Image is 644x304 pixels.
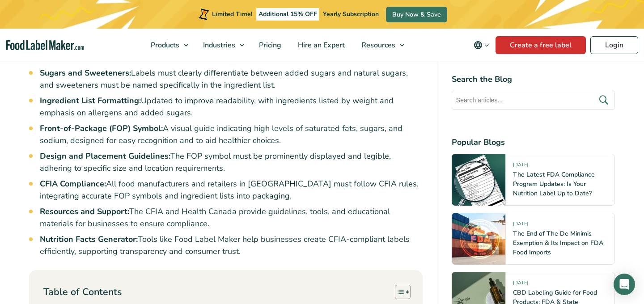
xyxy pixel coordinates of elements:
strong: CFIA Compliance: [40,178,106,189]
a: Toggle Table of Content [388,284,408,300]
a: Industries [195,29,249,62]
strong: Front-of-Package (FOP) Symbol: [40,123,163,134]
a: Food Label Maker homepage [6,40,85,51]
strong: Sugars and Sweeteners: [40,68,131,78]
li: Labels must clearly differentiate between added sugars and natural sugars, and sweeteners must be... [40,67,423,91]
span: Resources [359,40,396,50]
span: Pricing [256,40,282,50]
input: Search articles... [452,91,615,110]
a: Resources [353,29,409,62]
a: Hire an Expert [290,29,351,62]
span: [DATE] [513,220,528,231]
li: The CFIA and Health Canada provide guidelines, tools, and educational materials for businesses to... [40,206,423,230]
a: The Latest FDA Compliance Program Updates: Is Your Nutrition Label Up to Date? [513,170,595,198]
li: All food manufacturers and retailers in [GEOGRAPHIC_DATA] must follow CFIA rules, integrating acc... [40,178,423,202]
h4: Popular Blogs [452,136,615,148]
span: Yearly Subscription [323,10,379,18]
strong: Ingredient List Formatting: [40,95,141,106]
li: Updated to improve readability, with ingredients listed by weight and emphasis on allergens and a... [40,95,423,119]
strong: Resources and Support: [40,206,129,217]
span: Additional 15% OFF [256,8,319,21]
span: Limited Time! [212,10,252,18]
strong: Nutrition Facts Generator: [40,234,138,245]
strong: Design and Placement Guidelines: [40,151,170,161]
li: Tools like Food Label Maker help businesses create CFIA-compliant labels efficiently, supporting ... [40,233,423,258]
a: Pricing [251,29,288,62]
span: [DATE] [513,279,528,290]
a: Login [590,36,638,54]
div: Open Intercom Messenger [614,274,635,295]
button: Change language [467,36,496,54]
a: The End of The De Minimis Exemption & Its Impact on FDA Food Imports [513,229,603,257]
a: Create a free label [496,36,586,54]
span: Industries [200,40,236,50]
a: Products [143,29,193,62]
span: Products [148,40,180,50]
a: Buy Now & Save [386,7,447,22]
p: Table of Contents [43,285,122,299]
span: [DATE] [513,161,528,172]
li: A visual guide indicating high levels of saturated fats, sugars, and sodium, designed for easy re... [40,122,423,147]
li: The FOP symbol must be prominently displayed and legible, adhering to specific size and location ... [40,150,423,174]
span: Hire an Expert [295,40,346,50]
h4: Search the Blog [452,73,615,85]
